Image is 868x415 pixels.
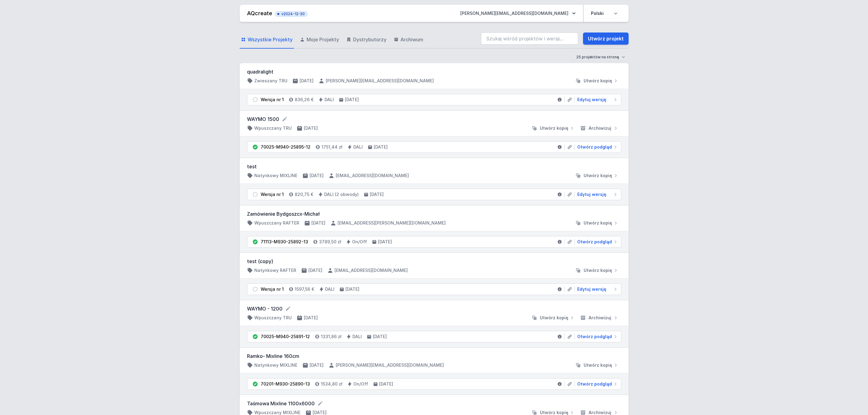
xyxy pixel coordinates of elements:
div: 70201-M930-25890-13 [261,381,310,387]
div: 70025-M940-25895-12 [261,144,310,150]
img: draft.svg [252,286,258,292]
h4: [EMAIL_ADDRESS][DOMAIN_NAME] [335,267,408,273]
span: Otwórz podgląd [577,334,612,340]
h4: [DATE] [345,286,359,292]
a: Otwórz podgląd [575,334,619,340]
a: Dystrybutorzy [345,31,388,49]
span: Otwórz podgląd [577,144,612,150]
span: Utwórz kopię [584,173,612,179]
span: Edytuj wersję [577,286,606,292]
span: Utwórz kopię [540,125,568,131]
span: Dystrybutorzy [353,36,386,43]
button: Utwórz kopię [573,78,621,84]
h4: On/Off [352,239,367,245]
h4: DALI (2 obwody) [324,191,359,197]
a: Otwórz podgląd [575,381,619,387]
img: draft.svg [252,97,258,103]
h4: [PERSON_NAME][EMAIL_ADDRESS][DOMAIN_NAME] [326,78,434,84]
h4: [EMAIL_ADDRESS][DOMAIN_NAME] [336,173,409,179]
h4: Zwieszany TRU [254,78,287,84]
button: Edytuj nazwę projektu [285,306,291,312]
h4: [DATE] [310,362,324,368]
button: Utwórz kopię [529,315,578,321]
h4: Wpuszczany TRU [254,315,292,321]
div: 70025-M940-25891-12 [261,334,310,340]
span: Edytuj wersję [577,97,606,103]
h3: quadralight [247,68,621,75]
h4: DALI [325,286,335,292]
button: Utwórz kopię [573,267,621,273]
h4: [DATE] [308,267,322,273]
h4: Natynkowy RAFTER [254,267,296,273]
h4: Wpuszczany RAFTER [254,220,299,226]
span: Utwórz kopię [584,267,612,273]
h4: 1534,80 zł [321,381,342,387]
h3: Ramko- Mixline 160cm [247,352,621,360]
h3: test [247,163,621,170]
a: Moje Projekty [299,31,340,49]
h4: [EMAIL_ADDRESS][PERSON_NAME][DOMAIN_NAME] [338,220,446,226]
form: WAYMO - 1200 [247,305,621,312]
h4: 1751,44 zł [321,144,342,150]
h4: [DATE] [378,239,392,245]
a: Wszystkie Projekty [240,31,294,49]
form: Taśmowa Mixline 1100x6000 [247,400,621,407]
div: Wersja nr 1 [261,191,284,197]
h4: 3789,50 zł [319,239,341,245]
h4: [DATE] [311,220,325,226]
div: 71113-M930-25892-13 [261,239,308,245]
a: AQcreate [247,10,272,16]
a: Otwórz podgląd [575,144,619,150]
h4: [PERSON_NAME][EMAIL_ADDRESS][DOMAIN_NAME] [336,362,444,368]
h4: DALI [353,144,363,150]
span: Edytuj wersję [577,191,606,197]
form: WAYMO 1500 [247,115,621,123]
button: v2024-12-30 [275,10,308,17]
button: Archiwizuj [578,315,621,321]
h3: test (copy) [247,258,621,265]
button: Utwórz kopię [573,362,621,368]
h4: [DATE] [345,97,359,103]
h4: [DATE] [304,125,318,131]
div: Wersja nr 1 [261,286,284,292]
select: Wybierz język [587,8,621,19]
input: Szukaj wśród projektów i wersji... [481,33,578,45]
span: v2024-12-30 [278,12,305,16]
button: Edytuj nazwę projektu [282,116,288,122]
button: Archiwizuj [578,125,621,131]
h4: [DATE] [304,315,318,321]
span: Otwórz podgląd [577,381,612,387]
div: Wersja nr 1 [261,97,284,103]
h4: Wpuszczany TRU [254,125,292,131]
button: Edytuj nazwę projektu [317,400,323,406]
a: Edytuj wersję [575,97,619,103]
h4: [DATE] [374,144,388,150]
span: Archiwum [400,36,423,43]
h4: DALI [352,334,362,340]
img: draft.svg [252,191,258,197]
h4: On/Off [353,381,368,387]
button: [PERSON_NAME][EMAIL_ADDRESS][DOMAIN_NAME] [455,8,581,19]
span: Utwórz kopię [584,220,612,226]
h4: Natynkowy MIXLINE [254,173,297,179]
span: Moje Projekty [307,36,339,43]
button: Utwórz kopię [573,173,621,179]
h3: Zamówienie Bydgoszcx-Michał [247,210,621,218]
h4: DALI [324,97,334,103]
h4: 820,75 € [295,191,313,197]
h4: [DATE] [310,173,324,179]
a: Edytuj wersję [575,286,619,292]
button: Utwórz kopię [573,220,621,226]
span: Wszystkie Projekty [248,36,293,43]
h4: [DATE] [300,78,314,84]
span: Archiwizuj [588,125,611,131]
a: Edytuj wersję [575,191,619,197]
span: Utwórz kopię [584,362,612,368]
h4: 1331,86 zł [321,334,341,340]
span: Archiwizuj [588,315,611,321]
h4: 1597,56 € [295,286,314,292]
a: Archiwum [393,31,424,49]
a: Utwórz projekt [583,33,629,45]
h4: Natynkowy MIXLINE [254,362,297,368]
span: Otwórz podgląd [577,239,612,245]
